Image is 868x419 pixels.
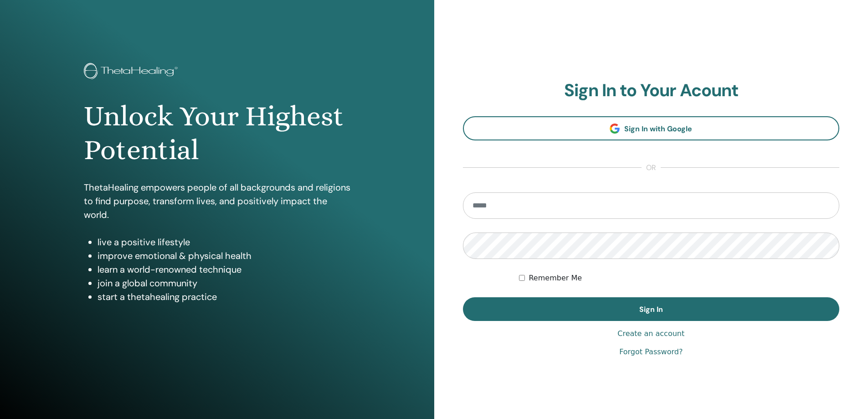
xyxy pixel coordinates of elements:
button: Sign In [463,297,840,321]
li: live a positive lifestyle [98,235,350,249]
h1: Unlock Your Highest Potential [84,99,350,167]
a: Sign In with Google [463,116,840,140]
li: learn a world-renowned technique [98,263,350,276]
li: start a thetahealing practice [98,290,350,304]
p: ThetaHealing empowers people of all backgrounds and religions to find purpose, transform lives, a... [84,181,350,222]
h2: Sign In to Your Acount [463,80,840,101]
span: Sign In with Google [624,124,692,134]
a: Forgot Password? [619,347,683,357]
span: Sign In [639,305,663,314]
span: or [642,162,661,173]
li: join a global community [98,276,350,290]
div: Keep me authenticated indefinitely or until I manually logout [519,273,839,284]
label: Remember Me [529,273,582,284]
a: Create an account [617,328,684,339]
li: improve emotional & physical health [98,249,350,263]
